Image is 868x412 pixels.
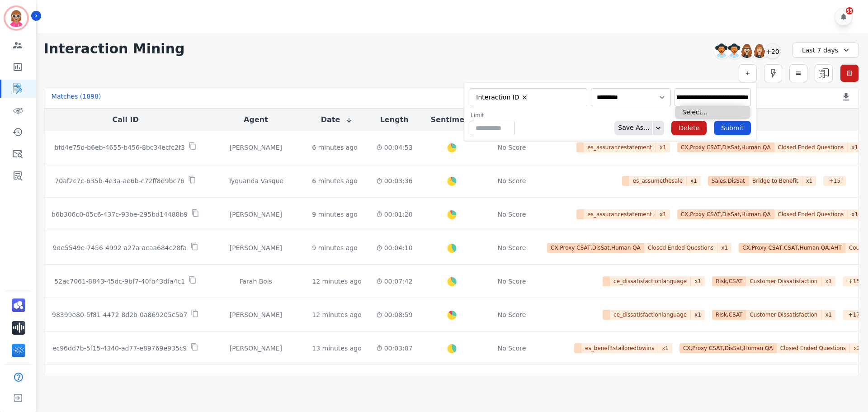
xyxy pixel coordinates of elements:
[749,176,802,186] span: Bridge to Benefit
[677,142,774,152] span: CX,Proxy CSAT,DisSat,Human QA
[777,343,850,353] span: Closed Ended Questions
[55,176,184,185] p: 70af2c7c-635b-4e3a-ae6b-c72ff8d9bc76
[521,94,528,101] button: Remove Interaction ID
[498,310,526,319] div: No Score
[691,310,705,320] span: x 1
[708,176,749,186] span: Sales,DisSat
[321,114,353,125] button: Date
[214,176,298,185] div: Tyquanda Vasque
[774,209,848,219] span: Closed Ended Questions
[376,210,413,219] div: 00:01:20
[498,344,526,353] div: No Score
[656,209,670,219] span: x 1
[677,209,774,219] span: CX,Proxy CSAT,DisSat,Human QA
[658,343,672,353] span: x 1
[44,41,185,57] h1: Interaction Mining
[498,176,526,185] div: No Score
[671,121,707,135] button: Delete
[629,176,687,186] span: es_assumethesale
[821,310,835,320] span: x 1
[498,243,526,252] div: No Score
[714,121,751,135] button: Submit
[584,142,656,152] span: es_assurancestatement
[312,243,358,252] div: 9 minutes ago
[312,277,361,286] div: 12 minutes ago
[850,343,864,353] span: x 2
[656,142,670,152] span: x 1
[547,243,644,253] span: CX,Proxy CSAT,DisSat,Human QA
[431,114,473,125] button: Sentiment
[679,343,777,353] span: CX,Proxy CSAT,DisSat,Human QA
[471,112,515,119] label: Limit
[380,114,409,125] button: Length
[376,176,413,185] div: 00:03:36
[53,243,187,252] p: 9de5549e-7456-4992-a27a-acaa684c28fa
[843,276,865,286] div: + 15
[214,344,298,353] div: [PERSON_NAME]
[472,92,581,103] ul: selected options
[746,310,821,320] span: Customer Dissatisfaction
[214,143,298,152] div: [PERSON_NAME]
[52,344,187,353] p: ec96dd7b-5f15-4340-ad77-e89769e935c9
[774,142,848,152] span: Closed Ended Questions
[312,310,361,319] div: 12 minutes ago
[473,93,531,102] li: Interaction ID
[718,243,732,253] span: x 1
[739,243,845,253] span: CX,Proxy CSAT,CSAT,Human QA,AHT
[848,142,862,152] span: x 1
[712,310,746,320] span: Risk,CSAT
[765,43,780,59] div: +20
[376,277,413,286] div: 00:07:42
[54,143,185,152] p: bfd4e75d-b6eb-4655-b456-8bc34ecfc2f3
[581,343,658,353] span: es_benefitstailoredtowins
[376,143,413,152] div: 00:04:53
[376,310,413,319] div: 00:08:59
[54,277,185,286] p: 52ac7061-8843-45dc-9bf7-40fb43dfa4c1
[846,7,853,14] div: 55
[610,310,691,320] span: ce_dissatisfactionlanguage
[498,143,526,152] div: No Score
[376,344,413,353] div: 00:03:07
[610,276,691,286] span: ce_dissatisfactionlanguage
[675,106,750,119] li: Select...
[746,276,821,286] span: Customer Dissatisfaction
[244,114,268,125] button: Agent
[843,310,865,320] div: + 17
[113,114,139,125] button: Call ID
[214,277,298,286] div: Farah Bois
[691,276,705,286] span: x 1
[214,243,298,252] div: [PERSON_NAME]
[312,143,358,152] div: 6 minutes ago
[52,310,187,319] p: 98399e80-5f81-4472-8d2b-0a869205c5b7
[802,176,816,186] span: x 1
[584,209,656,219] span: es_assurancestatement
[312,344,361,353] div: 13 minutes ago
[498,210,526,219] div: No Score
[687,176,701,186] span: x 1
[848,209,862,219] span: x 1
[677,93,749,102] ul: selected options
[614,121,649,135] div: Save As...
[376,243,413,252] div: 00:04:10
[214,310,298,319] div: [PERSON_NAME]
[52,210,188,219] p: b6b306c0-05c6-437c-93be-295bd14488b9
[312,210,358,219] div: 9 minutes ago
[823,176,846,186] div: + 15
[312,176,358,185] div: 6 minutes ago
[52,92,101,104] div: Matches ( 1898 )
[712,276,746,286] span: Risk,CSAT
[214,210,298,219] div: [PERSON_NAME]
[644,243,718,253] span: Closed Ended Questions
[5,7,27,29] img: Bordered avatar
[498,277,526,286] div: No Score
[792,43,859,58] div: Last 7 days
[821,276,835,286] span: x 1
